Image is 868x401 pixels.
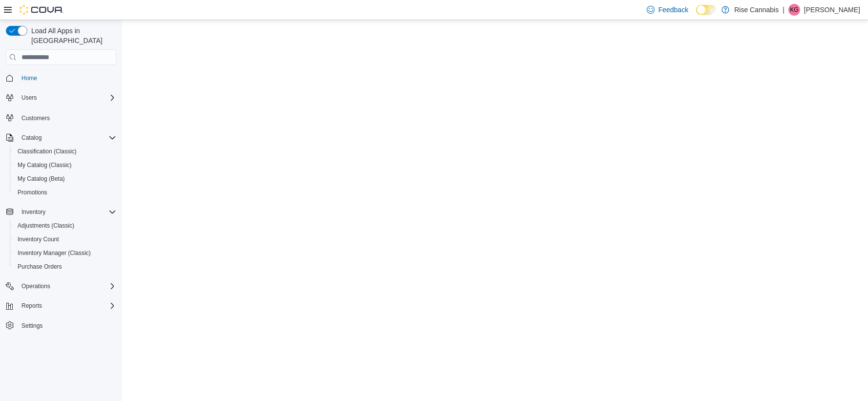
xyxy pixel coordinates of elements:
span: Reports [18,300,116,312]
span: Inventory [18,206,116,218]
a: Settings [18,320,46,332]
span: Purchase Orders [14,261,116,273]
input: Dark Mode [696,5,717,15]
a: Customers [18,112,54,124]
button: Inventory Count [10,232,120,246]
button: Purchase Orders [10,260,120,274]
span: Operations [21,282,50,290]
span: Feedback [658,5,688,15]
span: Settings [21,322,42,330]
button: Reports [18,300,46,312]
span: Customers [18,111,116,124]
div: Kyle Gellner [788,4,800,16]
p: | [783,4,784,16]
a: Classification (Classic) [14,146,81,157]
span: Purchase Orders [18,263,62,271]
span: Adjustments (Classic) [14,220,116,232]
img: Cova [20,5,64,15]
span: My Catalog (Classic) [14,159,116,171]
button: Users [2,91,120,105]
span: Load All Apps in [GEOGRAPHIC_DATA] [27,26,116,45]
span: Catalog [18,132,116,144]
span: Operations [18,280,116,292]
span: Home [21,74,37,82]
span: Settings [18,319,116,332]
button: Users [18,92,41,104]
span: Users [21,94,37,102]
button: Reports [2,299,120,313]
button: Catalog [18,132,45,144]
span: Users [18,92,116,104]
button: Home [2,71,120,85]
span: My Catalog (Beta) [18,175,65,183]
span: My Catalog (Classic) [18,161,72,169]
span: Inventory [21,208,45,216]
a: Adjustments (Classic) [14,220,78,232]
button: Promotions [10,186,120,199]
span: Promotions [18,189,47,196]
p: Rise Cannabis [734,4,779,16]
span: Promotions [14,187,116,198]
span: KG [790,4,798,16]
span: Inventory Manager (Classic) [14,247,116,259]
span: Home [18,72,116,84]
button: My Catalog (Classic) [10,158,120,172]
nav: Complex example [6,67,116,358]
a: Inventory Count [14,233,63,245]
button: Adjustments (Classic) [10,219,120,232]
button: My Catalog (Beta) [10,172,120,186]
span: Reports [21,302,42,310]
span: Inventory Count [18,235,59,243]
span: Catalog [21,134,42,142]
button: Classification (Classic) [10,145,120,158]
span: Inventory Count [14,233,116,245]
span: Classification (Classic) [14,146,116,157]
span: Customers [21,114,50,122]
span: Inventory Manager (Classic) [18,249,91,257]
button: Catalog [2,131,120,145]
button: Operations [2,279,120,293]
span: My Catalog (Beta) [14,173,116,185]
button: Inventory [2,205,120,219]
button: Customers [2,110,120,125]
a: Promotions [14,187,51,198]
button: Operations [18,280,54,292]
span: Dark Mode [696,15,697,16]
button: Inventory [18,206,49,218]
span: Adjustments (Classic) [18,222,74,230]
a: My Catalog (Beta) [14,173,69,185]
a: Purchase Orders [14,261,66,273]
span: Classification (Classic) [18,148,77,155]
button: Inventory Manager (Classic) [10,246,120,260]
button: Settings [2,318,120,333]
a: Inventory Manager (Classic) [14,247,95,259]
a: My Catalog (Classic) [14,159,76,171]
a: Home [18,72,41,84]
p: [PERSON_NAME] [804,4,860,16]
